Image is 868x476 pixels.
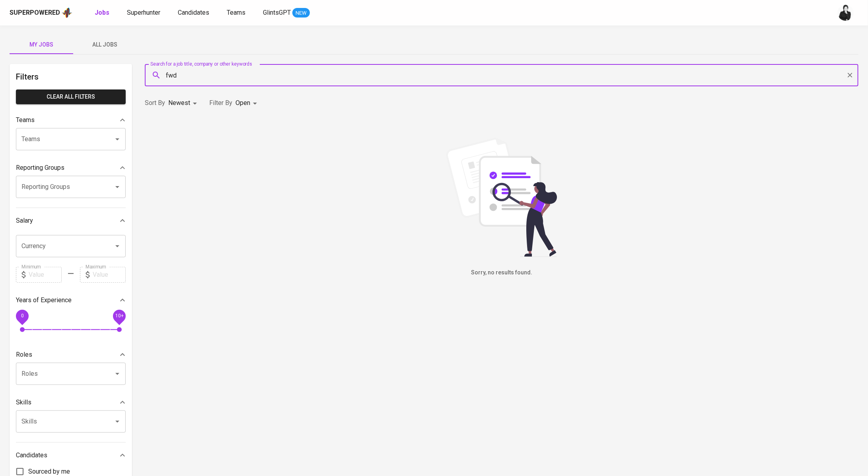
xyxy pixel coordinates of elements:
span: Clear All filters [22,92,119,102]
span: 0 [21,313,23,319]
p: Years of Experience [16,295,72,305]
p: Filter By [209,98,232,108]
button: Open [112,134,123,145]
div: Skills [16,394,126,410]
div: Superpowered [10,8,60,17]
p: Reporting Groups [16,163,64,173]
span: Open [235,99,250,107]
input: Value [93,267,126,283]
span: My Jobs [14,40,68,50]
span: Candidates [178,9,209,16]
div: Years of Experience [16,292,126,308]
div: Salary [16,213,126,229]
button: Open [112,368,123,379]
span: Teams [227,9,245,16]
a: GlintsGPT NEW [263,8,310,18]
b: Jobs [95,9,109,16]
button: Clear All filters [16,89,126,104]
p: Roles [16,350,32,359]
span: NEW [292,9,310,17]
p: Salary [16,216,33,225]
a: Candidates [178,8,211,18]
a: Teams [227,8,247,18]
p: Newest [168,98,190,108]
h6: Filters [16,70,126,83]
a: Jobs [95,8,111,18]
p: Sort By [145,98,165,108]
input: Value [29,267,62,283]
button: Clear [845,70,856,81]
button: Open [112,181,123,192]
p: Skills [16,398,31,407]
img: app logo [62,7,72,19]
div: Open [235,96,260,111]
div: Roles [16,347,126,363]
div: Teams [16,112,126,128]
p: Candidates [16,451,47,460]
div: Newest [168,96,200,111]
div: Reporting Groups [16,160,126,176]
div: Candidates [16,447,126,463]
img: file_searching.svg [442,138,561,257]
span: GlintsGPT [263,9,291,16]
a: Superpoweredapp logo [10,7,72,19]
h6: Sorry, no results found. [145,268,858,277]
button: Open [112,241,123,252]
button: Open [112,416,123,427]
span: Superhunter [127,9,160,16]
span: 10+ [115,313,123,319]
img: medwi@glints.com [838,5,854,21]
p: Teams [16,115,35,125]
span: All Jobs [78,40,132,50]
a: Superhunter [127,8,162,18]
